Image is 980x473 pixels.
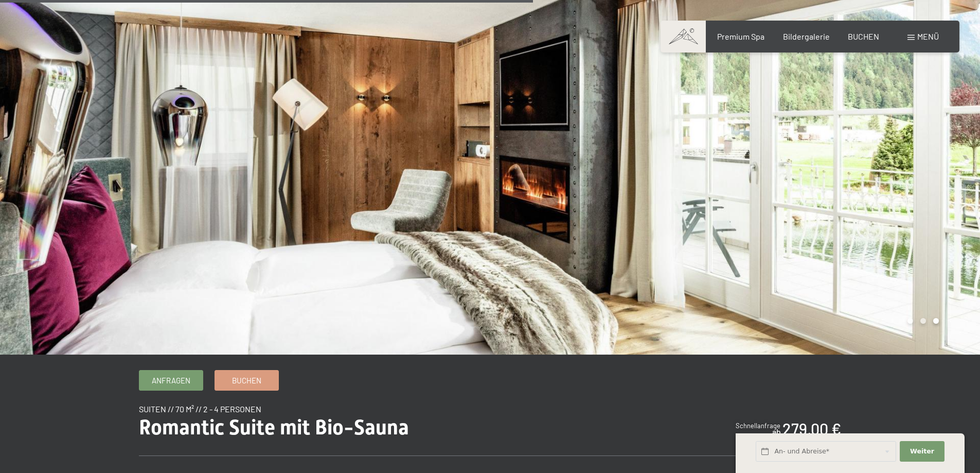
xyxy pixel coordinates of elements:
span: Schnellanfrage [736,422,780,430]
button: Weiter [900,441,944,462]
b: 279,00 € [782,419,841,438]
span: Anfragen [152,375,190,386]
span: Menü [917,31,939,41]
span: Weiter [910,447,934,456]
a: Premium Spa [717,31,764,41]
span: Buchen [232,375,261,386]
a: Anfragen [139,371,203,390]
a: BUCHEN [848,31,879,41]
a: Buchen [215,371,278,390]
span: Romantic Suite mit Bio-Sauna [139,415,409,440]
span: Suiten // 70 m² // 2 - 4 Personen [139,404,261,414]
a: Bildergalerie [783,31,830,41]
